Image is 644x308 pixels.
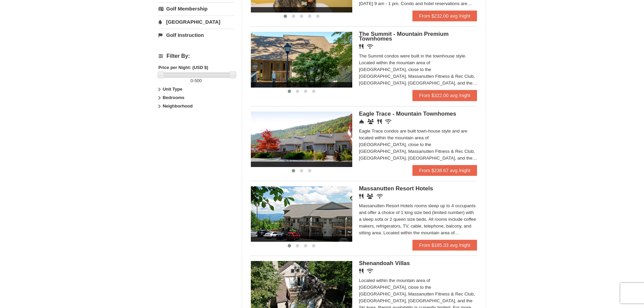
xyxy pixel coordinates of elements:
[412,240,477,251] a: From $185.33 avg /night
[412,90,477,101] a: From $322.00 avg /night
[359,185,433,192] span: Massanutten Resort Hotels
[377,119,382,124] i: Restaurant
[359,111,456,117] span: Eagle Trace - Mountain Townhomes
[367,268,373,274] i: Wireless Internet (free)
[359,268,363,274] i: Restaurant
[159,53,234,59] h4: Filter By:
[163,87,182,92] strong: Unit Type
[412,10,477,21] a: From $232.00 avg /night
[367,194,373,199] i: Banquet Facilities
[359,53,477,87] div: The Summit condos were built in the townhouse style. Located within the mountain area of [GEOGRAP...
[359,128,477,162] div: Eagle Trace condos are built town-house style and are located within the mountain area of [GEOGRA...
[367,44,373,49] i: Wireless Internet (free)
[159,29,234,41] a: Golf Instruction
[159,16,234,28] a: [GEOGRAPHIC_DATA]
[159,2,234,15] a: Golf Membership
[359,44,363,49] i: Restaurant
[159,65,208,70] strong: Price per Night: (USD $)
[194,78,202,83] span: 500
[359,31,449,42] span: The Summit - Mountain Premium Townhomes
[359,203,477,236] div: Massanutten Resort Hotels rooms sleep up to 4 occupants and offer a choice of 1 king size bed (li...
[359,260,410,266] span: Shenandoah Villas
[412,165,477,176] a: From $238.67 avg /night
[359,119,364,124] i: Concierge Desk
[359,194,363,199] i: Restaurant
[191,78,193,83] span: 0
[385,119,391,124] i: Wireless Internet (free)
[367,119,374,124] i: Conference Facilities
[159,77,234,84] label: -
[163,103,193,109] strong: Neighborhood
[377,194,383,199] i: Wireless Internet (free)
[163,95,184,100] strong: Bedrooms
